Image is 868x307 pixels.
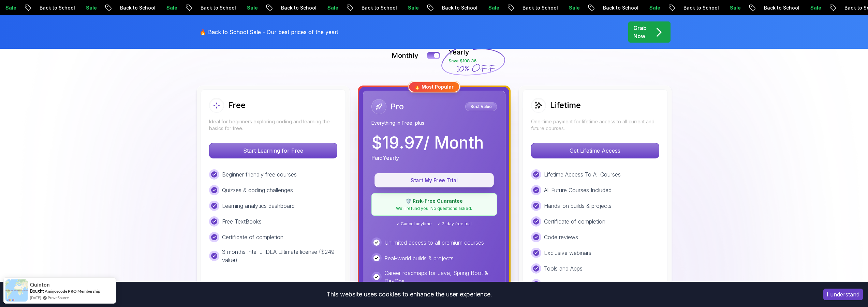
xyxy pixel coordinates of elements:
[5,279,28,302] img: provesource social proof notification image
[209,143,337,158] button: Start Learning for Free
[70,4,91,11] p: Sale
[553,4,574,11] p: Sale
[667,4,713,11] p: Back to School
[531,143,659,158] p: Get Lifetime Access
[222,217,262,226] p: Free TextBooks
[544,170,621,179] p: Lifetime Access To All Courses
[531,143,659,158] button: Get Lifetime Access
[265,4,311,11] p: Back to School
[209,118,337,132] p: Ideal for beginners exploring coding and learning the basics for free.
[200,28,338,36] p: 🔥 Back to School Sale - Our best prices of the year!
[748,4,794,11] p: Back to School
[104,4,150,11] p: Back to School
[222,186,293,194] p: Quizzes & coding challenges
[150,4,172,11] p: Sale
[48,295,69,301] a: ProveSource
[392,51,418,60] p: Monthly
[371,154,399,162] p: Paid Yearly
[392,4,413,11] p: Sale
[23,4,70,11] p: Back to School
[209,147,337,154] a: Start Learning for Free
[222,248,337,264] p: 3 months IntelliJ IDEA Ultimate license ($249 value)
[544,186,612,194] p: All Future Courses Included
[345,4,392,11] p: Back to School
[472,4,494,11] p: Sale
[374,173,494,187] button: Start My Free Trial
[544,280,583,288] p: Priority Support
[30,282,50,288] span: Quinton
[391,101,404,112] h2: Pro
[371,120,497,126] p: Everything in Free, plus
[426,4,472,11] p: Back to School
[506,4,553,11] p: Back to School
[371,135,484,151] p: $ 19.97 / Month
[30,295,41,301] span: [DATE]
[311,4,333,11] p: Sale
[384,254,454,262] p: Real-world builds & projects
[544,249,591,257] p: Exclusive webinars
[713,4,735,11] p: Sale
[222,202,295,210] p: Learning analytics dashboard
[222,233,283,241] p: Certificate of completion
[466,103,496,110] p: Best Value
[544,202,612,210] p: Hands-on builds & projects
[633,24,647,40] p: Grab Now
[544,233,578,241] p: Code reviews
[587,4,633,11] p: Back to School
[45,288,100,294] a: Amigoscode PRO Membership
[382,176,486,184] p: Start My Free Trial
[550,100,581,111] h2: Lifetime
[209,143,337,158] p: Start Learning for Free
[376,198,492,204] p: 🛡️ Risk-Free Guarantee
[222,170,297,179] p: Beginner friendly free courses
[376,206,492,211] p: We'll refund you. No questions asked.
[5,287,813,302] div: This website uses cookies to enhance the user experience.
[384,239,484,247] p: Unlimited access to all premium courses
[823,289,863,300] button: Accept cookies
[384,269,497,285] p: Career roadmaps for Java, Spring Boot & DevOps
[184,4,231,11] p: Back to School
[228,100,246,111] h2: Free
[396,221,432,227] span: ✓ Cancel anytime
[30,288,44,294] span: Bought
[544,264,583,273] p: Tools and Apps
[794,4,816,11] p: Sale
[531,118,659,132] p: One-time payment for lifetime access to all current and future courses.
[437,221,472,227] span: ✓ 7-day free trial
[544,217,605,226] p: Certificate of completion
[231,4,252,11] p: Sale
[633,4,655,11] p: Sale
[531,147,659,154] a: Get Lifetime Access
